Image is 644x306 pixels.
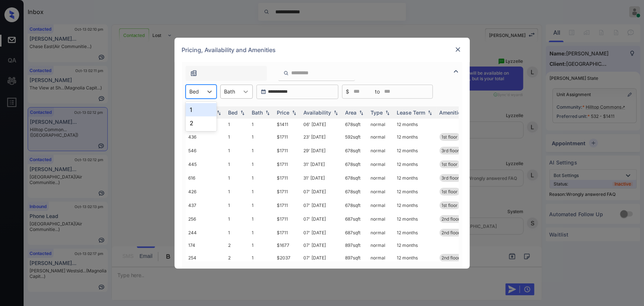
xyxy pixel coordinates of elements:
td: normal [368,119,394,130]
td: 31' [DATE] [301,171,342,185]
img: icon-zuma [283,70,289,76]
td: 12 months [394,212,437,226]
div: Availability [304,109,331,116]
div: Bath [252,109,263,116]
td: 07' [DATE] [301,226,342,239]
td: 1 [249,239,274,251]
td: 678 sqft [342,157,368,171]
td: 12 months [394,144,437,157]
td: normal [368,130,394,144]
img: sorting [215,110,223,115]
td: 07' [DATE] [301,251,342,265]
td: 07' [DATE] [301,198,342,212]
td: 1 [249,144,274,157]
td: $1711 [274,198,301,212]
div: Price [277,109,290,116]
span: 2nd floor [442,216,460,222]
td: $1677 [274,239,301,251]
td: 07' [DATE] [301,239,342,251]
div: 2 [186,116,217,130]
td: 1 [249,157,274,171]
div: Type [371,109,383,116]
td: 23' [DATE] [301,130,342,144]
td: 1 [225,157,249,171]
td: 426 [186,185,225,198]
img: sorting [290,110,298,115]
td: 546 [186,144,225,157]
span: 1st floor [442,161,458,167]
td: 1 [249,130,274,144]
span: 1st floor [442,203,458,208]
span: $ [346,88,349,96]
td: 29' [DATE] [301,144,342,157]
span: 3rd floor [442,148,459,153]
td: 2 [225,251,249,265]
td: 1 [225,226,249,239]
img: sorting [426,110,434,115]
td: $1711 [274,144,301,157]
td: $1711 [274,226,301,239]
td: 244 [186,226,225,239]
td: 437 [186,198,225,212]
span: to [375,88,380,96]
img: sorting [332,110,340,115]
span: 2nd floor [442,230,460,235]
td: $1711 [274,185,301,198]
td: 897 sqft [342,239,368,251]
td: 1 [249,198,274,212]
td: normal [368,251,394,265]
img: sorting [384,110,391,115]
td: 592 sqft [342,130,368,144]
td: 678 sqft [342,185,368,198]
div: 1 [186,103,217,116]
td: 12 months [394,171,437,185]
td: $2037 [274,251,301,265]
td: normal [368,198,394,212]
td: 12 months [394,226,437,239]
div: Pricing, Availability and Amenities [175,38,470,62]
td: 1 [249,212,274,226]
td: normal [368,226,394,239]
td: normal [368,171,394,185]
div: Bed [228,109,238,116]
span: 2nd floor [442,255,460,261]
img: sorting [239,110,246,115]
td: 1 [225,171,249,185]
td: 1 [225,212,249,226]
img: sorting [358,110,365,115]
td: normal [368,144,394,157]
div: Amenities [440,109,464,116]
td: 12 months [394,251,437,265]
td: 1 [225,198,249,212]
td: normal [368,239,394,251]
div: Lease Term [397,109,426,116]
td: 687 sqft [342,226,368,239]
td: 1 [249,171,274,185]
td: 678 sqft [342,119,368,130]
td: 687 sqft [342,212,368,226]
td: 436 [186,130,225,144]
td: 174 [186,239,225,251]
img: sorting [264,110,271,115]
td: 254 [186,251,225,265]
td: 616 [186,171,225,185]
td: 07' [DATE] [301,185,342,198]
img: icon-zuma [190,69,197,77]
td: 1 [225,130,249,144]
img: icon-zuma [452,67,461,76]
td: 06' [DATE] [301,119,342,130]
td: 12 months [394,239,437,251]
td: 12 months [394,157,437,171]
td: normal [368,212,394,226]
td: 1 [225,185,249,198]
td: $1711 [274,157,301,171]
td: $1711 [274,212,301,226]
div: Area [345,109,357,116]
td: 2 [225,239,249,251]
td: 1 [249,119,274,130]
td: 1 [225,119,249,130]
span: 1st floor [442,189,458,194]
td: 12 months [394,119,437,130]
td: 1 [249,226,274,239]
td: 31' [DATE] [301,157,342,171]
